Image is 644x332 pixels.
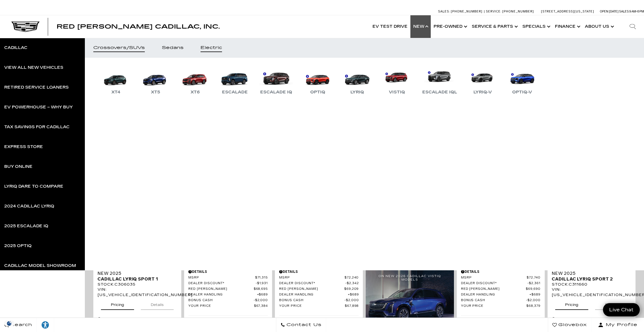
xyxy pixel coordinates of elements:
button: pricing tab [101,297,134,310]
div: Pricing Details - New 2025 Cadillac LYRIQ Sport 1 [98,316,177,322]
a: Escalade IQL [419,66,460,96]
span: Your Price [279,304,344,308]
div: VIN: [US_VEHICLE_IDENTIFICATION_NUMBER] [552,287,631,297]
div: LYRIQ Dare to Compare [4,185,63,189]
span: MSRP [461,276,527,280]
span: Dealer Handling [461,293,529,297]
span: My Profile [604,321,637,329]
div: LYRIQ [348,89,367,96]
a: Escalade IQ [257,66,295,96]
button: pricing tab [555,297,588,310]
a: Your Price $67,384 [188,304,268,308]
div: LYRIQ-V [471,89,495,96]
a: [STREET_ADDRESS][US_STATE] [541,10,594,13]
a: Sales: [PHONE_NUMBER] [438,10,484,13]
span: $67,384 [254,304,268,308]
a: EV Test Drive [370,15,410,38]
a: Finance [552,15,582,38]
span: Dealer Discount* [279,281,345,286]
a: LYRIQ [340,66,374,96]
div: View All New Vehicles [4,66,63,70]
button: details tab [595,297,628,310]
div: XT4 [109,89,123,96]
a: Escalade [218,66,252,96]
div: Explore your accessibility options [37,321,54,329]
div: VISTIQ [386,89,408,96]
a: Red [PERSON_NAME] $68,695 [188,287,268,291]
a: MSRP $72,740 [461,276,540,280]
div: Electric [201,46,222,50]
span: Sales: [438,10,450,13]
a: New [410,15,431,38]
div: Buy Online [4,165,33,169]
img: Cadillac Dark Logo with Cadillac White Text [11,22,40,32]
div: Escalade IQ [257,89,295,96]
a: Dealer Discount* $2,342 [279,281,359,286]
span: $69,690 [526,287,540,291]
div: Escalade [219,89,251,96]
img: Opt-Out Icon [3,320,16,326]
a: Bonus Cash $2,000 [188,298,268,303]
div: XT5 [148,89,163,96]
a: Red [PERSON_NAME] $69,690 [461,287,540,291]
span: $689 [348,293,359,297]
div: Pricing Details - New 2025 Cadillac LYRIQ Luxury 2 [279,269,359,274]
a: OPTIQ-V [505,66,539,96]
a: New 2025Cadillac LYRIQ Sport 2 [552,271,631,282]
a: Explore your accessibility options [37,318,54,332]
span: Live Chat [606,307,636,313]
span: $1,931 [256,281,268,286]
a: Dealer Handling $689 [461,293,540,297]
a: Live Chat [603,303,640,316]
a: XT6 [178,66,212,96]
span: Cadillac LYRIQ Sport 2 [552,276,627,282]
span: $68,695 [254,287,268,291]
a: Your Price $68,379 [461,304,540,308]
span: Glovebox [557,321,587,329]
button: details tab [141,297,174,310]
div: OPTIQ [307,89,328,96]
a: Contact Us [276,318,326,332]
span: Search [9,321,32,329]
span: Your Price [188,304,254,308]
a: Service & Parts [469,15,520,38]
span: [PHONE_NUMBER] [502,10,534,13]
div: Retired Service Loaners [4,85,69,89]
div: Sedans [162,46,184,50]
a: Dealer Discount* $2,361 [461,281,540,286]
span: New 2025 [552,271,627,276]
div: EV Powerhouse – Why Buy [4,105,73,109]
a: New 2025Cadillac LYRIQ Sport 1 [98,271,177,282]
a: OPTIQ [301,66,335,96]
span: 9 AM-6 PM [629,10,644,13]
a: Bonus Cash $2,000 [279,298,359,303]
a: Red [PERSON_NAME] Cadillac, Inc. [57,24,220,29]
span: Dealer Handling [188,293,257,297]
div: Pricing Details - New 2025 Cadillac LYRIQ Sport 2 [552,316,631,322]
span: $68,379 [526,304,540,308]
span: Red [PERSON_NAME] [188,287,253,291]
span: Red [PERSON_NAME] [461,287,526,291]
span: MSRP [188,276,255,280]
div: Pricing Details - New 2025 Cadillac LYRIQ Sport 2 [461,269,540,274]
div: OPTIQ-V [509,89,535,96]
span: Open [DATE] [600,10,619,13]
span: $2,361 [527,281,540,286]
span: Red [PERSON_NAME] [279,287,344,291]
span: $2,000 [526,298,540,303]
span: Bonus Cash [188,298,253,303]
span: Service: [486,10,501,13]
span: Cadillac LYRIQ Sport 1 [98,276,173,282]
a: Red [PERSON_NAME] $69,209 [279,287,359,291]
div: Crossovers/SUVs [93,46,145,50]
a: VISTIQ [380,66,414,96]
span: [PHONE_NUMBER] [451,10,483,13]
span: $72,240 [344,276,359,280]
span: $2,000 [254,298,268,303]
span: $689 [257,293,268,297]
div: Stock : C311660 [552,282,631,287]
span: Dealer Discount* [188,281,255,286]
a: Crossovers/SUVs [85,38,153,58]
a: XT4 [99,66,133,96]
